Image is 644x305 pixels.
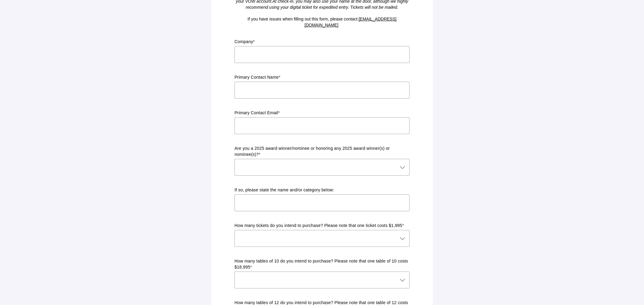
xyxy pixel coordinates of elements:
p: Primary Contact Name [234,74,410,80]
p: Are you a 2025 award winner/nominee or honoring any 2025 award winner(s) or nominee(s)? [234,146,410,158]
p: Primary Contact Email [234,110,410,116]
a: [EMAIL_ADDRESS][DOMAIN_NAME] [304,17,397,27]
p: How many tables of 10 do you intend to purchase? Please note that one table of 10 costs $18,995 [234,258,410,270]
p: Company [234,39,410,45]
p: If so, please state the name and/or category below: [234,187,410,193]
span: : [358,17,359,21]
p: How many tickets do you intend to purchase? Please note that one ticket costs $1,995 [234,223,410,229]
span: If you have issues when filling out this form, please contact [247,17,396,27]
